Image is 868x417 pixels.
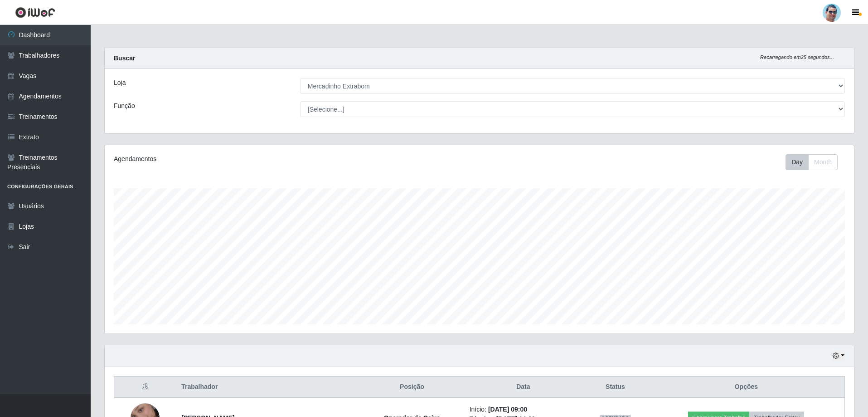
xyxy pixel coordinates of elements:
label: Loja [114,78,126,88]
label: Função [114,101,135,111]
button: Day [786,154,809,170]
th: Status [582,377,648,398]
div: First group [786,154,838,170]
div: Toolbar with button groups [786,154,845,170]
li: Início: [470,405,577,414]
strong: Buscar [114,54,135,62]
img: CoreUI Logo [15,7,55,18]
button: Month [808,154,838,170]
th: Data [464,377,582,398]
i: Recarregando em 25 segundos... [760,54,834,60]
th: Trabalhador [176,377,360,398]
div: Agendamentos [114,154,411,164]
th: Opções [648,377,845,398]
time: [DATE] 09:00 [488,406,527,413]
th: Posição [360,377,464,398]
